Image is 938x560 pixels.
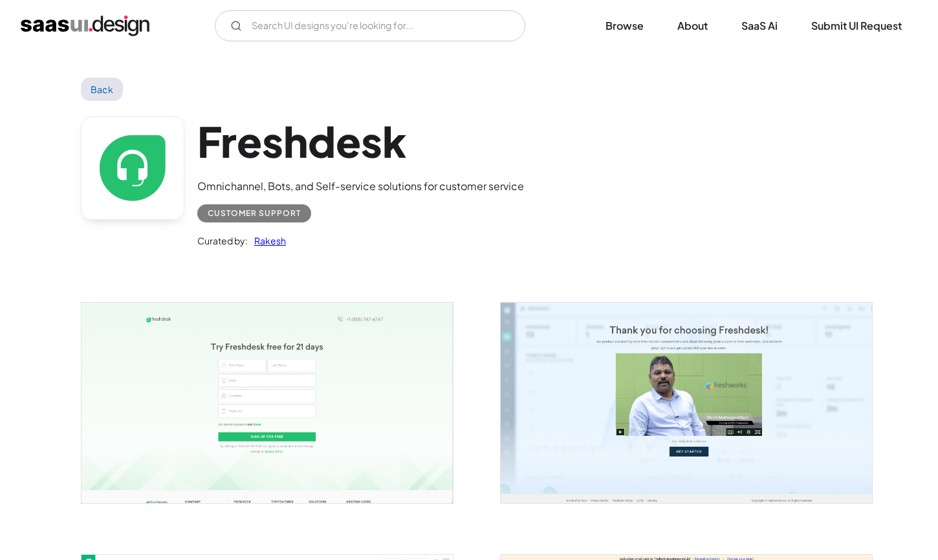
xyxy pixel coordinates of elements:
[501,303,872,502] img: 6016ecb520ddac617275aefe_freshdesk-welcome.jpg
[197,116,524,166] h1: Freshdesk
[590,12,659,40] a: Browse
[248,233,286,248] a: Rakesh
[21,16,149,36] a: home
[197,178,524,194] div: Omnichannel, Bots, and Self-service solutions for customer service
[726,12,793,40] a: SaaS Ai
[197,233,248,248] div: Curated by:
[208,206,301,221] div: Customer Support
[501,303,872,502] a: open lightbox
[82,303,453,502] img: 6016ecb482f72c48898c28ae_freshdesk-login.jpg
[215,10,525,41] form: Email Form
[662,12,723,40] a: About
[796,12,917,40] a: Submit UI Request
[82,303,453,502] a: open lightbox
[215,10,525,41] input: Search UI designs you're looking for...
[81,78,123,101] a: Back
